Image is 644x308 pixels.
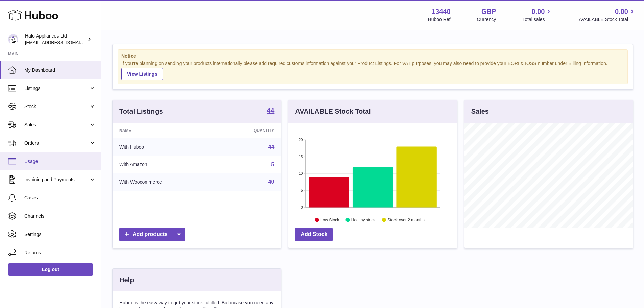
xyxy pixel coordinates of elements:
[119,107,163,116] h3: Total Listings
[432,7,451,16] strong: 13440
[24,103,89,110] span: Stock
[119,276,134,285] h3: Help
[351,217,376,222] text: Healthy stock
[271,162,274,167] a: 5
[301,188,303,192] text: 5
[471,107,489,116] h3: Sales
[24,176,89,183] span: Invoicing and Payments
[295,228,333,241] a: Add Stock
[24,140,89,146] span: Orders
[579,16,636,23] span: AVAILABLE Stock Total
[477,16,496,23] div: Currency
[522,16,552,23] span: Total sales
[24,231,96,238] span: Settings
[25,40,99,45] span: [EMAIL_ADDRESS][DOMAIN_NAME]
[24,122,89,128] span: Sales
[532,7,545,16] span: 0.00
[119,228,185,241] a: Add products
[267,107,274,115] a: 44
[25,33,86,46] div: Halo Appliances Ltd
[615,7,628,16] span: 0.00
[295,107,371,116] h3: AVAILABLE Stock Total
[121,53,624,60] strong: Notice
[113,123,217,138] th: Name
[267,107,274,114] strong: 44
[301,205,303,209] text: 0
[24,250,96,256] span: Returns
[299,171,303,175] text: 10
[579,7,636,23] a: 0.00 AVAILABLE Stock Total
[388,217,425,222] text: Stock over 2 months
[113,138,217,156] td: With Huboo
[121,60,624,80] div: If you're planning on sending your products internationally please add required customs informati...
[24,85,89,92] span: Listings
[268,179,275,185] a: 40
[522,7,552,23] a: 0.00 Total sales
[8,263,93,276] a: Log out
[320,217,339,222] text: Low Stock
[217,123,281,138] th: Quantity
[121,68,163,80] a: View Listings
[8,34,18,44] img: internalAdmin-13440@internal.huboo.com
[481,7,496,16] strong: GBP
[24,67,96,73] span: My Dashboard
[299,155,303,159] text: 15
[299,138,303,142] text: 20
[268,144,275,150] a: 44
[113,156,217,173] td: With Amazon
[24,213,96,219] span: Channels
[113,173,217,191] td: With Woocommerce
[24,195,96,201] span: Cases
[24,158,96,165] span: Usage
[428,16,451,23] div: Huboo Ref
